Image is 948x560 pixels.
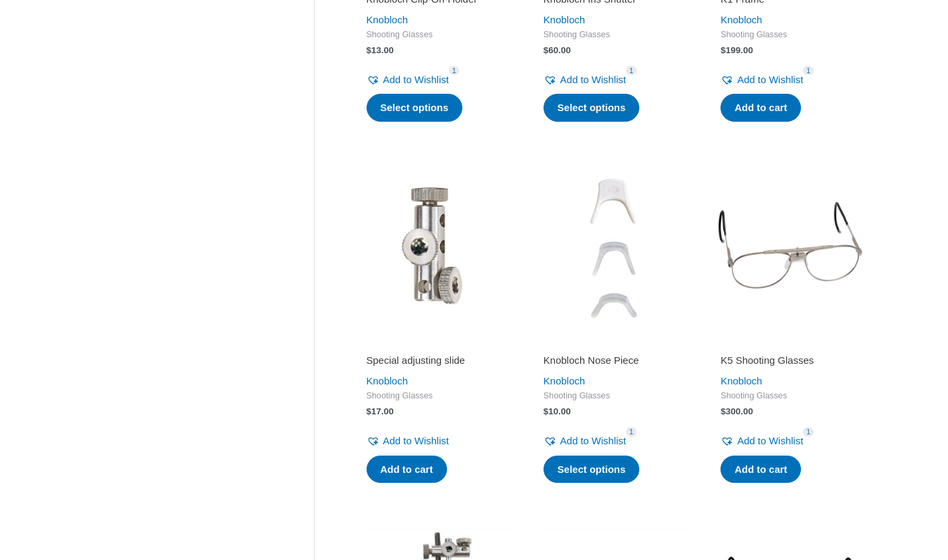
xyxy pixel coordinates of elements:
[532,164,695,327] img: Knobloch Nose Piece
[367,70,449,89] a: Add to Wishlist
[544,45,571,55] bdi: 60.00
[803,66,814,76] span: 1
[720,29,860,41] span: Shooting Glasses
[544,29,683,41] span: Shooting Glasses
[383,435,449,446] span: Add to Wishlist
[737,74,803,85] span: Add to Wishlist
[544,45,549,55] span: $
[720,406,753,416] bdi: 300.00
[367,354,506,372] a: Special adjusting slide
[367,432,449,450] a: Add to Wishlist
[720,390,860,402] span: Shooting Glasses
[544,456,640,484] a: Select options for “Knobloch Nose Piece”
[367,14,408,25] a: Knobloch
[544,406,571,416] bdi: 10.00
[544,14,585,25] a: Knobloch
[544,354,683,367] h2: Knobloch Nose Piece
[449,66,460,76] span: 1
[560,74,626,85] span: Add to Wishlist
[544,335,683,351] iframe: Customer reviews powered by Trustpilot
[544,432,626,450] a: Add to Wishlist
[367,354,506,367] h2: Special adjusting slide
[367,94,463,122] a: Select options for “Knobloch Clip-On-Holder”
[720,375,762,386] a: Knobloch
[720,406,726,416] span: $
[720,354,860,367] h2: K5 Shooting Glasses
[383,74,449,85] span: Add to Wishlist
[720,354,860,372] a: K5 Shooting Glasses
[720,45,753,55] bdi: 199.00
[720,94,801,122] a: Add to cart: “K1 Frame”
[367,456,447,484] a: Add to cart: “Special adjusting slide”
[544,354,683,372] a: Knobloch Nose Piece
[720,335,860,351] iframe: Customer reviews powered by Trustpilot
[560,435,626,446] span: Add to Wishlist
[626,66,637,76] span: 1
[720,70,803,89] a: Add to Wishlist
[709,164,872,327] img: K5 Shooting Glasses
[367,406,372,416] span: $
[544,70,626,89] a: Add to Wishlist
[544,390,683,402] span: Shooting Glasses
[355,164,518,327] img: Special adjusting slide
[367,406,394,416] bdi: 17.00
[720,432,803,450] a: Add to Wishlist
[367,45,372,55] span: $
[367,335,506,351] iframe: Customer reviews powered by Trustpilot
[544,406,549,416] span: $
[367,45,394,55] bdi: 13.00
[367,375,408,386] a: Knobloch
[367,390,506,402] span: Shooting Glasses
[720,456,801,484] a: Add to cart: “K5 Shooting Glasses”
[544,94,640,122] a: Select options for “Knobloch Iris Shutter”
[626,427,637,437] span: 1
[367,29,506,41] span: Shooting Glasses
[737,435,803,446] span: Add to Wishlist
[544,375,585,386] a: Knobloch
[720,45,726,55] span: $
[720,14,762,25] a: Knobloch
[803,427,814,437] span: 1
